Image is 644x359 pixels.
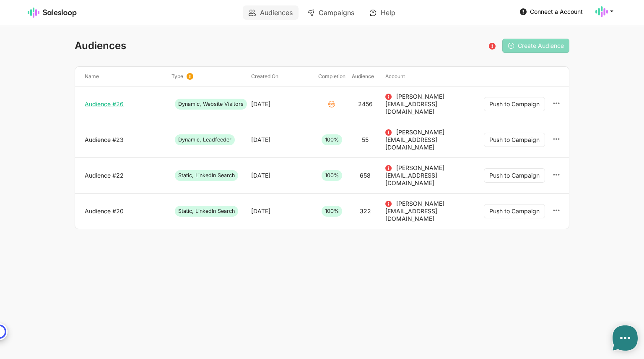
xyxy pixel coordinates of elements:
[85,207,165,215] a: Audience #20
[385,164,458,187] div: [PERSON_NAME][EMAIL_ADDRESS][DOMAIN_NAME]
[322,134,342,145] span: 100%
[81,73,168,80] div: Name
[382,73,462,80] div: Account
[348,73,382,80] div: Audience
[360,207,371,215] div: 322
[362,136,369,144] div: 55
[175,206,238,217] span: Static, LinkedIn Search
[484,97,545,111] button: Push to Campaign
[85,100,165,108] a: Audience #26
[385,128,458,151] div: [PERSON_NAME][EMAIL_ADDRESS][DOMAIN_NAME]
[322,206,342,217] span: 100%
[360,172,371,179] div: 658
[315,73,348,80] div: Completion
[251,172,270,179] div: [DATE]
[301,5,360,20] a: Campaigns
[385,200,458,223] div: [PERSON_NAME][EMAIL_ADDRESS][DOMAIN_NAME]
[85,136,165,144] a: Audience #23
[85,172,165,179] a: Audience #22
[75,39,126,52] span: Audiences
[243,5,299,20] a: Audiences
[364,5,401,20] a: Help
[28,8,77,18] img: Salesloop
[251,207,270,215] div: [DATE]
[171,73,183,80] span: Type
[385,93,458,115] div: [PERSON_NAME][EMAIL_ADDRESS][DOMAIN_NAME]
[251,100,270,108] div: [DATE]
[251,136,270,144] div: [DATE]
[358,100,373,108] div: 2456
[322,170,342,181] span: 100%
[484,204,545,218] button: Push to Campaign
[175,99,247,110] span: Dynamic, Website Visitors
[530,8,583,15] span: Connect a Account
[175,134,235,145] span: Dynamic, Leadfeeder
[175,170,238,181] span: Static, LinkedIn Search
[484,168,545,183] button: Push to Campaign
[248,73,315,80] div: Created on
[484,133,545,147] button: Push to Campaign
[517,5,585,18] a: Connect a Account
